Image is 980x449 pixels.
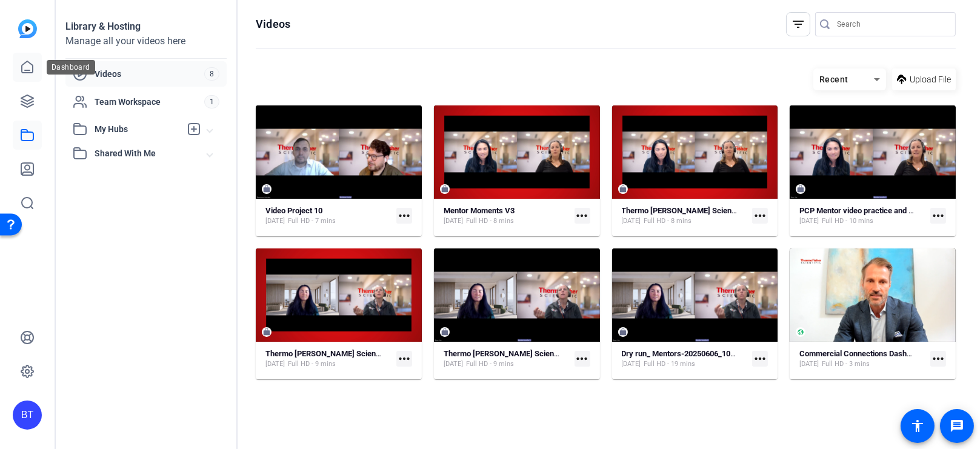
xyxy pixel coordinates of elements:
mat-icon: more_horiz [752,208,768,224]
span: Full HD - 8 mins [466,216,514,226]
mat-icon: accessibility [910,419,925,433]
span: Team Workspace [95,96,204,108]
span: [DATE] [799,216,819,226]
mat-icon: more_horiz [396,208,412,224]
h1: Videos [256,17,290,32]
span: 1 [204,95,219,108]
mat-icon: more_horiz [575,351,590,367]
div: Manage all your videos here [65,34,227,48]
mat-icon: more_horiz [396,351,412,367]
span: [DATE] [799,359,819,369]
span: Upload File [910,73,951,86]
button: Upload File [892,68,956,90]
span: Full HD - 8 mins [644,216,692,226]
span: Full HD - 3 mins [822,359,870,369]
span: [DATE] [622,216,641,226]
img: blue-gradient.svg [18,19,37,38]
a: Video Project 10[DATE]Full HD - 7 mins [265,206,392,226]
div: BT [13,401,42,430]
mat-icon: more_horiz [752,351,768,367]
span: [DATE] [444,216,463,226]
strong: Thermo [PERSON_NAME] Scientific (2025) Simple (48709) [444,349,647,358]
span: Recent [819,75,848,84]
strong: Thermo [PERSON_NAME] Scientific (2025) Simple (49067) [265,349,468,358]
div: Library & Hosting [65,19,227,34]
span: [DATE] [265,216,285,226]
a: Mentor Moments V3[DATE]Full HD - 8 mins [444,206,570,226]
div: Dashboard [47,60,95,75]
mat-icon: more_horiz [575,208,590,224]
mat-icon: filter_list [791,17,805,32]
span: 8 [204,67,219,81]
a: Commercial Connections Dashboard Launch[DATE]Full HD - 3 mins [799,349,925,369]
span: [DATE] [444,359,463,369]
span: Full HD - 7 mins [288,216,336,226]
strong: Mentor Moments V3 [444,206,515,215]
mat-icon: message [950,419,964,433]
span: Shared With Me [95,147,207,160]
strong: Commercial Connections Dashboard Launch [799,349,954,358]
span: Videos [95,68,204,80]
strong: Dry run_ Mentors-20250606_100402-Meeting Recording [622,349,816,358]
a: Thermo [PERSON_NAME] Scientific (2025) Simple (49140)[DATE]Full HD - 8 mins [622,206,748,226]
span: Full HD - 10 mins [822,216,873,226]
span: Full HD - 9 mins [466,359,514,369]
a: PCP Mentor video practice and working session-20250619_131521-Meeting Recording[DATE]Full HD - 10... [799,206,925,226]
mat-expansion-panel-header: Shared With Me [65,141,227,165]
span: Full HD - 19 mins [644,359,696,369]
mat-expansion-panel-header: My Hubs [65,117,227,141]
a: Thermo [PERSON_NAME] Scientific (2025) Simple (48709)[DATE]Full HD - 9 mins [444,349,570,369]
mat-icon: more_horiz [930,208,946,224]
mat-icon: more_horiz [930,351,946,367]
span: [DATE] [622,359,641,369]
strong: Video Project 10 [265,206,322,215]
a: Dry run_ Mentors-20250606_100402-Meeting Recording[DATE]Full HD - 19 mins [622,349,748,369]
input: Search [837,17,946,32]
span: My Hubs [95,123,181,136]
span: Full HD - 9 mins [288,359,336,369]
strong: Thermo [PERSON_NAME] Scientific (2025) Simple (49140) [622,206,825,215]
span: [DATE] [265,359,285,369]
a: Thermo [PERSON_NAME] Scientific (2025) Simple (49067)[DATE]Full HD - 9 mins [265,349,392,369]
